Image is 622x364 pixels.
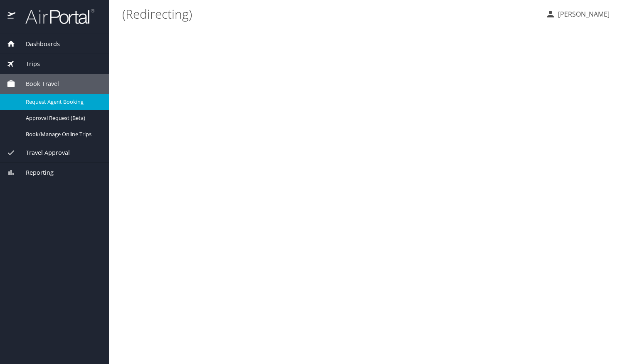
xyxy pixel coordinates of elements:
[7,8,16,24] img: icon-airportal.png
[26,114,99,122] span: Approval Request (Beta)
[122,1,539,27] h1: (Redirecting)
[15,79,59,88] span: Book Travel
[15,148,70,157] span: Travel Approval
[15,39,60,49] span: Dashboards
[16,8,94,24] img: airportal-logo.png
[15,168,54,177] span: Reporting
[542,7,613,22] button: [PERSON_NAME]
[26,98,99,106] span: Request Agent Booking
[26,130,99,138] span: Book/Manage Online Trips
[15,59,40,68] span: Trips
[555,9,610,19] p: [PERSON_NAME]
